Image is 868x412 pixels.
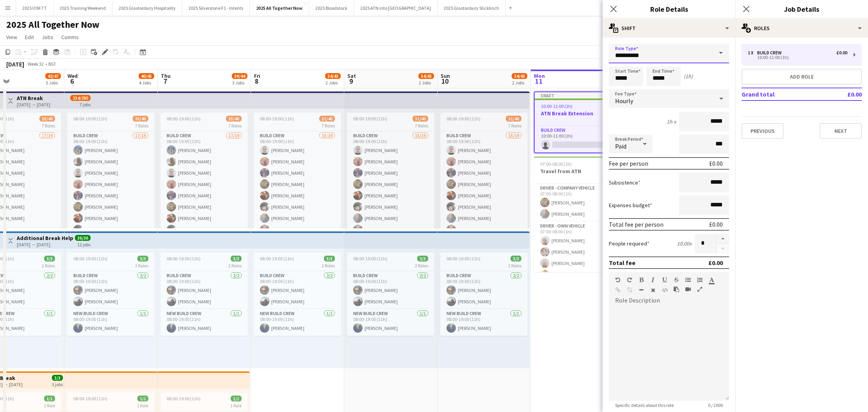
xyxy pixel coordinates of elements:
[160,309,248,336] app-card-role: New Build Crew1/108:00-19:00 (11h)[PERSON_NAME]
[702,402,729,408] span: 0 / 2000
[440,253,528,336] app-job-card: 08:00-19:00 (11h)3/32 RolesBuild Crew2/208:00-19:00 (11h)[PERSON_NAME][PERSON_NAME]New Build Crew...
[534,168,621,175] h3: Travel from ATN
[52,375,63,381] span: 3/3
[160,253,248,336] div: 08:00-19:00 (11h)3/32 RolesBuild Crew2/208:00-19:00 (11h)[PERSON_NAME][PERSON_NAME]New Build Crew...
[309,0,354,16] button: 2025 Bloodstock
[347,113,434,228] app-job-card: 08:00-19:00 (11h)31/407 RolesBuild Crew15/1908:00-19:00 (11h)[PERSON_NAME][PERSON_NAME][PERSON_NA...
[609,402,680,408] span: Specific details about this role
[67,271,155,309] app-card-role: Build Crew2/208:00-19:00 (11h)[PERSON_NAME][PERSON_NAME]
[325,73,341,79] span: 34/43
[68,72,78,79] span: Wed
[438,0,506,16] button: 2025 Glastonbury Sticklinch
[77,241,91,247] div: 12 jobs
[440,131,528,362] app-card-role: Build Crew15/1908:00-19:00 (11h)[PERSON_NAME][PERSON_NAME][PERSON_NAME][PERSON_NAME][PERSON_NAME]...
[160,113,248,228] app-job-card: 08:00-19:00 (11h)35/407 RolesBuild Crew17/1908:00-19:00 (11h)[PERSON_NAME][PERSON_NAME][PERSON_NA...
[684,73,693,80] div: (1h)
[735,19,868,38] div: Roles
[22,32,37,42] a: Edit
[697,277,703,283] button: Ordered List
[260,116,294,122] span: 08:00-19:00 (11h)
[160,131,248,362] app-card-role: Build Crew17/1908:00-19:00 (11h)[PERSON_NAME][PERSON_NAME][PERSON_NAME][PERSON_NAME][PERSON_NAME]...
[44,256,55,262] span: 3/3
[44,396,55,401] span: 1/1
[254,253,341,336] div: 08:00-19:00 (11h)3/32 RolesBuild Crew2/208:00-19:00 (11h)[PERSON_NAME][PERSON_NAME]New Build Crew...
[139,80,154,86] div: 4 Jobs
[662,287,667,293] button: HTML Code
[685,277,691,283] button: Unordered List
[161,72,171,79] span: Thu
[45,73,61,79] span: 42/47
[73,396,107,401] span: 08:00-19:00 (11h)
[685,286,691,292] button: Insert video
[17,102,50,107] div: [DATE] → [DATE]
[602,175,615,181] span: 2 Roles
[25,34,34,41] span: Edit
[742,88,825,100] td: Grand total
[226,116,242,122] span: 35/40
[417,256,428,262] span: 3/3
[639,287,644,293] button: Horizontal Line
[709,159,723,167] div: £0.00
[353,256,387,262] span: 08:00-19:00 (11h)
[446,256,480,262] span: 08:00-19:00 (11h)
[540,161,572,167] span: 07:00-08:00 (1h)
[167,396,201,401] span: 08:00-19:00 (11h)
[232,73,247,79] span: 39/44
[534,156,621,272] div: 07:00-08:00 (1h)6/6Travel from ATN2 RolesDriver - company vehicle2/207:00-08:00 (1h)[PERSON_NAME]...
[650,277,656,283] button: Italic
[75,235,91,241] span: 36/36
[67,113,155,228] app-job-card: 08:00-19:00 (11h)35/407 RolesBuild Crew17/1908:00-19:00 (11h)[PERSON_NAME][PERSON_NAME][PERSON_NA...
[609,202,652,209] label: Expenses budget
[534,184,621,222] app-card-role: Driver - company vehicle2/207:00-08:00 (1h)[PERSON_NAME][PERSON_NAME]
[228,123,242,129] span: 7 Roles
[322,263,335,269] span: 2 Roles
[231,256,242,262] span: 3/3
[415,123,428,129] span: 7 Roles
[440,271,528,309] app-card-role: Build Crew2/208:00-19:00 (11h)[PERSON_NAME][PERSON_NAME]
[534,91,621,153] div: Draft10:00-11:00 (1h)0/1ATN Break Extension1 RoleBuild Crew0/110:00-11:00 (1h)
[53,0,112,16] button: 2025 Training Weekend
[836,50,847,56] div: £0.00
[137,403,148,408] span: 1 Role
[506,116,521,122] span: 31/40
[441,72,450,79] span: Sun
[182,0,250,16] button: 2025 Silverstone F1 - Intents
[820,123,862,139] button: Next
[112,0,182,16] button: 2025 Glastonbury Hospitality
[415,263,428,269] span: 2 Roles
[708,259,723,267] div: £0.00
[609,240,649,247] label: People required
[534,72,545,79] span: Mon
[135,123,148,129] span: 7 Roles
[347,131,434,362] app-card-role: Build Crew15/1908:00-19:00 (11h)[PERSON_NAME][PERSON_NAME][PERSON_NAME][PERSON_NAME][PERSON_NAME]...
[535,92,621,99] div: Draft
[137,396,148,401] span: 1/1
[17,235,73,242] h3: Additional Break Help
[58,32,82,42] a: Comms
[16,0,53,16] button: 2025 IOM TT
[322,123,335,129] span: 7 Roles
[42,123,55,129] span: 7 Roles
[42,34,53,41] span: Jobs
[440,309,528,336] app-card-role: New Build Crew1/108:00-19:00 (11h)[PERSON_NAME]
[354,0,438,16] button: 2025 ATN into [GEOGRAPHIC_DATA]
[709,277,714,283] button: Text Color
[717,234,729,244] button: Increase
[674,286,679,292] button: Paste as plain text
[533,77,545,86] span: 11
[512,80,527,86] div: 2 Jobs
[6,60,24,68] div: [DATE]
[508,123,521,129] span: 7 Roles
[615,97,633,105] span: Hourly
[319,116,335,122] span: 31/40
[508,263,521,269] span: 2 Roles
[254,131,341,362] app-card-role: Build Crew15/1908:00-19:00 (11h)[PERSON_NAME][PERSON_NAME][PERSON_NAME][PERSON_NAME][PERSON_NAME]...
[748,50,757,56] div: 1 x
[133,116,148,122] span: 35/40
[254,309,341,336] app-card-role: New Build Crew1/108:00-19:00 (11h)[PERSON_NAME]
[160,77,171,86] span: 7
[325,80,340,86] div: 2 Jobs
[73,256,107,262] span: 08:00-19:00 (11h)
